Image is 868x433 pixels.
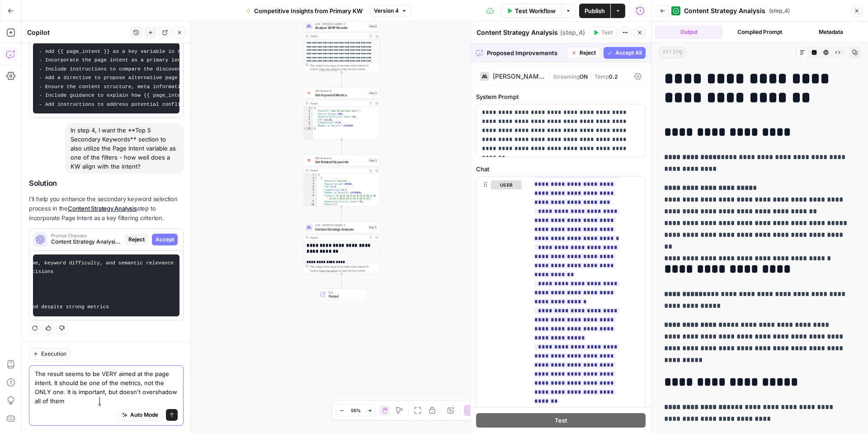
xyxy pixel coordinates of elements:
[351,407,361,414] span: 55%
[310,107,313,110] span: Toggle code folding, rows 1 through 8
[368,158,377,163] div: Step 3
[487,48,564,57] span: Proposed Improvements
[303,183,317,186] div: 4
[303,206,317,209] div: 11
[341,140,342,154] g: Edge from step_2 to step_3
[29,179,184,188] h2: Solution
[315,160,367,165] span: Get Related Keywords
[303,113,313,116] div: 3
[310,63,378,71] div: This output is too large & has been abbreviated for review. to view the full content.
[553,73,580,80] span: Streaming
[655,25,722,39] button: Output
[601,28,613,37] span: Test
[303,177,317,180] div: 2
[152,234,178,245] button: Accept
[476,413,646,428] button: Test
[303,121,313,124] div: 6
[315,223,366,227] span: LLM · [PERSON_NAME] 4
[118,409,162,421] button: Auto Mode
[315,22,367,26] span: LLM · [PERSON_NAME] 4
[368,91,377,95] div: Step 2
[39,49,544,107] code: - Add {{ page_intent }} as a key variable in the context section of the user prompt, positioned a...
[303,127,313,130] div: 8
[684,6,765,15] span: Content Strategy Analysis
[35,369,178,405] textarea: The result seems to be VERY aimed at the page intent. It should be one of the metrics, not the ON...
[303,87,380,140] div: SEO ResearchGet Keyword MetricsStep 2Output{ "Keyword":"how do parlays work·", "Search Volume":88...
[370,5,411,17] button: Version 4
[374,7,399,15] span: Version 4
[604,47,646,59] button: Accept All
[555,416,567,425] span: Test
[368,24,377,28] div: Step 6
[585,6,605,15] span: Publish
[515,6,556,15] span: Test Workflow
[303,109,313,113] div: 2
[476,92,646,101] label: System Prompt
[501,4,561,18] button: Test Workflow
[303,118,313,122] div: 5
[65,123,184,174] div: In step 4, I want the **Top 5 Secondary Keywords** section to also utilize the Page Intent variab...
[726,25,793,39] button: Compiled Prompt
[303,288,380,300] div: EndOutput
[797,25,864,39] button: Metadata
[567,47,600,59] button: Reject
[579,4,610,18] button: Publish
[310,264,378,272] div: This output is too large & has been abbreviated for review. to view the full content.
[319,269,338,272] span: Copy the output
[27,28,127,37] div: Copilot
[303,191,317,194] div: 7
[341,72,342,87] g: Edge from step_6 to step_2
[594,73,609,80] span: Temp
[491,180,522,189] button: user
[341,207,342,221] g: Edge from step_3 to step_4
[310,34,366,38] div: Output
[548,71,553,80] span: |
[68,205,137,212] a: Content Strategy Analysis
[588,71,594,80] span: |
[493,73,545,80] div: [PERSON_NAME] 4
[303,154,380,207] div: SEO ResearchGet Related KeywordsStep 3Output[ { "Keyword":"parlay", "Search Volume":90500, "CPC":...
[769,7,790,15] span: ( step_4 )
[307,91,311,95] img: v3j4otw2j2lxnxfkcl44e66h4fup
[315,89,367,93] span: SEO Research
[303,115,313,118] div: 4
[329,290,362,294] span: End
[51,238,121,246] span: Content Strategy Analysis (step_4)
[329,294,362,299] span: Output
[128,235,145,244] span: Reject
[29,348,71,360] button: Execution
[314,174,317,177] span: Toggle code folding, rows 1 through 1002
[310,235,366,240] div: Output
[315,93,367,98] span: Get Keyword Metrics
[303,179,317,183] div: 3
[560,28,585,37] span: ( step_4 )
[241,4,368,18] button: Competitive Insights from Primary KW
[310,169,366,173] div: Output
[315,226,366,231] span: Content Strategy Analysis
[303,200,317,203] div: 9
[589,27,617,38] button: Test
[580,49,596,57] span: Reject
[303,185,317,188] div: 5
[303,124,313,127] div: 7
[476,165,646,174] label: Chat
[615,49,642,57] span: Accept All
[156,235,174,244] span: Accept
[659,47,686,58] span: string
[125,234,148,245] button: Reject
[51,233,121,238] span: Prompt Changes
[254,6,363,15] span: Competitive Insights from Primary KW
[580,73,588,80] span: ON
[41,350,66,358] span: Execution
[319,68,338,71] span: Copy the output
[315,156,367,160] span: SEO Research
[130,411,158,419] span: Auto Mode
[303,188,317,192] div: 6
[315,25,367,30] span: Analyze SERP Results
[341,274,342,288] g: Edge from step_4 to end
[368,225,377,230] div: Step 4
[303,194,317,200] div: 8
[314,177,317,180] span: Toggle code folding, rows 2 through 11
[609,73,618,80] span: 0.2
[310,101,366,105] div: Output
